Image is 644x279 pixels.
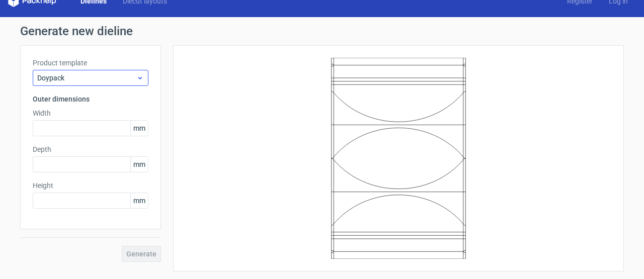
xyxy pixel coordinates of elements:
h3: Outer dimensions [33,94,148,104]
span: mm [130,193,148,208]
h1: Generate new dieline [20,25,624,37]
label: Product template [33,58,148,68]
span: mm [130,121,148,136]
label: Depth [33,144,148,154]
label: Height [33,180,148,191]
label: Width [33,108,148,118]
span: mm [130,157,148,172]
span: Doypack [37,73,136,83]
